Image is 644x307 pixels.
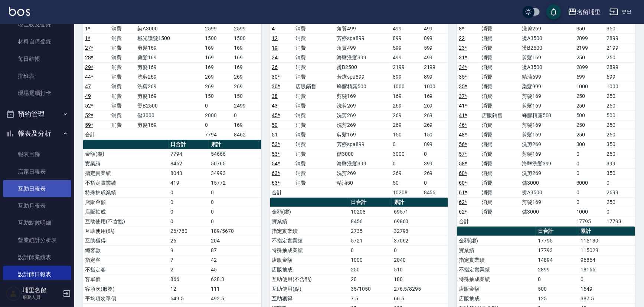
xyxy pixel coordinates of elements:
[520,91,575,101] td: 剪髮169
[109,120,136,130] td: 消費
[203,120,232,130] td: 0
[23,287,61,294] h5: 埔里名留
[480,72,520,82] td: 消費
[575,24,605,33] td: 350
[85,83,91,89] a: 47
[83,149,169,159] td: 金額(虛)
[294,72,335,82] td: 消費
[335,120,391,130] td: 洗剪269
[3,50,71,67] a: 每日結帳
[422,139,448,149] td: 899
[83,226,169,236] td: 互助使用(點)
[272,45,278,51] a: 19
[203,72,232,82] td: 269
[480,188,520,197] td: 消費
[3,249,71,266] a: 設計師業績表
[3,266,71,283] a: 設計師日報表
[232,53,261,62] td: 169
[605,82,635,91] td: 1000
[575,110,605,120] td: 500
[294,24,335,33] td: 消費
[536,245,579,255] td: 17793
[391,188,422,197] td: 10208
[480,197,520,207] td: 消費
[109,110,136,120] td: 消費
[575,62,605,72] td: 2899
[422,24,448,33] td: 499
[209,168,261,178] td: 34993
[83,5,261,140] table: a dense table
[135,110,203,120] td: 儲3000
[335,91,391,101] td: 剪髮169
[135,53,203,62] td: 剪髮169
[232,62,261,72] td: 169
[605,43,635,53] td: 2199
[605,101,635,110] td: 250
[294,178,335,188] td: 消費
[349,217,392,226] td: 8456
[605,72,635,82] td: 699
[83,159,169,168] td: 實業績
[422,62,448,72] td: 2199
[480,91,520,101] td: 消費
[169,207,209,217] td: 0
[422,168,448,178] td: 269
[605,110,635,120] td: 500
[203,91,232,101] td: 150
[605,207,635,217] td: 0
[520,110,575,120] td: 蜂膠精露500
[480,43,520,53] td: 消費
[422,101,448,110] td: 269
[422,159,448,168] td: 399
[391,72,422,82] td: 899
[575,43,605,53] td: 2199
[203,82,232,91] td: 269
[294,53,335,62] td: 消費
[349,236,392,245] td: 5721
[391,62,422,72] td: 2199
[335,43,391,53] td: 角質499
[391,43,422,53] td: 599
[6,286,21,301] img: Person
[520,101,575,110] td: 剪髮169
[565,4,604,20] button: 名留埔里
[294,110,335,120] td: 消費
[270,217,349,226] td: 實業績
[3,105,71,124] button: 預約管理
[422,43,448,53] td: 599
[536,227,579,236] th: 日合計
[391,91,422,101] td: 169
[294,159,335,168] td: 消費
[457,217,480,226] td: 合計
[480,24,520,33] td: 消費
[605,33,635,43] td: 2899
[575,197,605,207] td: 0
[520,120,575,130] td: 剪髮169
[422,72,448,82] td: 899
[575,207,605,217] td: 1000
[335,24,391,33] td: 角質499
[546,4,561,19] button: save
[605,130,635,139] td: 250
[520,207,575,217] td: 儲3000
[294,43,335,53] td: 消費
[480,139,520,149] td: 消費
[520,43,575,53] td: 燙B2500
[349,245,392,255] td: 0
[480,168,520,178] td: 消費
[169,226,209,236] td: 26/780
[605,168,635,178] td: 350
[422,110,448,120] td: 269
[294,33,335,43] td: 消費
[480,110,520,120] td: 店販銷售
[391,53,422,62] td: 499
[480,33,520,43] td: 消費
[575,149,605,159] td: 0
[422,120,448,130] td: 269
[3,85,71,102] a: 現場電腦打卡
[392,226,448,236] td: 32798
[272,64,278,70] a: 26
[349,207,392,217] td: 10208
[459,35,465,41] a: 22
[335,110,391,120] td: 洗剪269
